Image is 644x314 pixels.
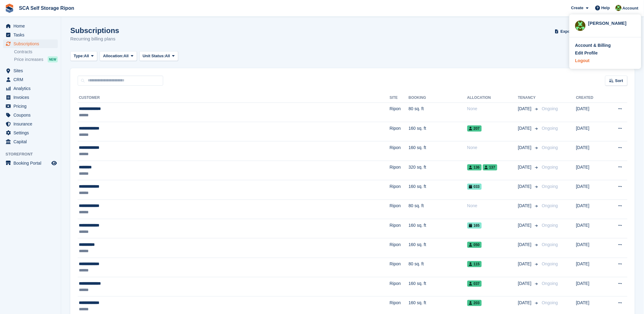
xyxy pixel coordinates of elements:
[3,31,58,39] a: menu
[48,56,58,62] div: NEW
[165,53,170,59] span: All
[518,280,533,287] span: [DATE]
[6,151,61,157] span: Storefront
[542,184,558,189] span: Ongoing
[576,93,606,103] th: Created
[409,200,467,219] td: 80 sq. ft
[576,219,606,238] td: [DATE]
[542,126,558,131] span: Ongoing
[3,84,58,93] a: menu
[409,103,467,122] td: 80 sq. ft
[576,200,606,219] td: [DATE]
[3,102,58,110] a: menu
[616,5,622,11] img: Kelly Neesham
[390,103,409,122] td: Ripon
[575,50,598,56] div: Edit Profile
[623,5,638,11] span: Account
[467,106,518,112] div: None
[390,277,409,297] td: Ripon
[518,261,533,267] span: [DATE]
[575,58,590,64] div: Logout
[576,258,606,277] td: [DATE]
[467,164,482,170] span: 136
[13,93,50,102] span: Invoices
[78,93,390,103] th: Customer
[575,21,586,31] img: Kelly Neesham
[3,137,58,146] a: menu
[13,102,50,110] span: Pricing
[390,219,409,238] td: Ripon
[390,180,409,200] td: Ripon
[575,42,611,49] div: Account & Billing
[575,50,635,56] a: Edit Profile
[390,200,409,219] td: Ripon
[602,5,610,11] span: Help
[3,93,58,102] a: menu
[542,145,558,150] span: Ongoing
[3,111,58,119] a: menu
[13,137,50,146] span: Capital
[576,122,606,141] td: [DATE]
[467,222,482,229] span: 165
[576,141,606,161] td: [DATE]
[409,258,467,277] td: 80 sq. ft
[575,42,635,49] a: Account & Billing
[74,53,84,59] span: Type:
[3,39,58,48] a: menu
[518,183,533,190] span: [DATE]
[542,242,558,247] span: Ongoing
[518,93,539,103] th: Tenancy
[518,222,533,229] span: [DATE]
[467,203,518,209] div: None
[542,203,558,208] span: Ongoing
[467,261,482,267] span: 115
[483,164,497,170] span: 137
[139,51,178,61] button: Unit Status: All
[5,4,14,13] img: stora-icon-8386f47178a22dfd0bd8f6a31ec36ba5ce8667c1dd55bd0f319d3a0aa187defe.svg
[542,300,558,305] span: Ongoing
[14,49,58,55] a: Contracts
[409,161,467,180] td: 320 sq. ft
[103,53,123,59] span: Allocation:
[13,39,50,48] span: Subscriptions
[3,75,58,84] a: menu
[518,241,533,248] span: [DATE]
[542,281,558,286] span: Ongoing
[70,36,119,43] p: Recurring billing plans
[84,53,89,59] span: All
[518,300,533,306] span: [DATE]
[615,78,623,84] span: Sort
[70,51,97,61] button: Type: All
[13,111,50,119] span: Coupons
[409,122,467,141] td: 160 sq. ft
[542,223,558,228] span: Ongoing
[100,51,137,61] button: Allocation: All
[576,180,606,200] td: [DATE]
[409,93,467,103] th: Booking
[467,184,482,190] span: 033
[409,277,467,297] td: 160 sq. ft
[123,53,129,59] span: All
[576,103,606,122] td: [DATE]
[542,261,558,266] span: Ongoing
[13,75,50,84] span: CRM
[3,159,58,167] a: menu
[390,122,409,141] td: Ripon
[467,281,482,287] span: 037
[409,238,467,258] td: 160 sq. ft
[70,26,119,35] h1: Subscriptions
[14,56,58,63] a: Price increases NEW
[17,3,77,13] a: SCA Self Storage Ripon
[467,300,482,306] span: 203
[518,164,533,170] span: [DATE]
[390,258,409,277] td: Ripon
[13,84,50,93] span: Analytics
[467,242,482,248] span: 050
[576,238,606,258] td: [DATE]
[561,28,573,35] span: Export
[542,165,558,170] span: Ongoing
[518,125,533,132] span: [DATE]
[3,129,58,137] a: menu
[518,203,533,209] span: [DATE]
[542,106,558,111] span: Ongoing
